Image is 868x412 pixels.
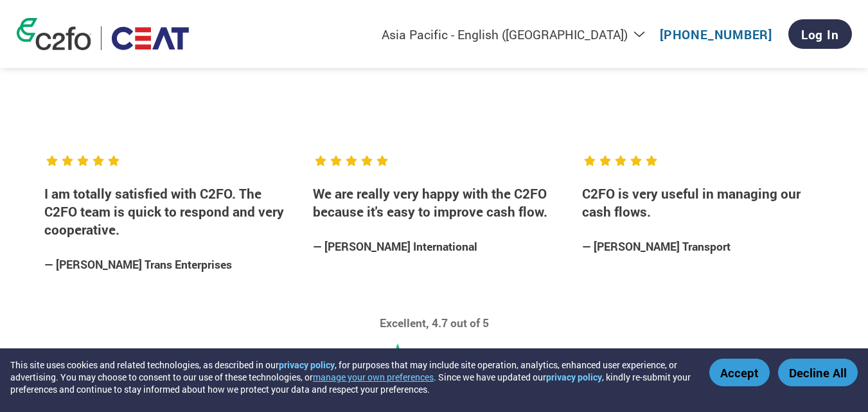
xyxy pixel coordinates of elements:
[615,155,626,166] img: review-star
[330,155,342,166] img: review-star
[93,155,104,166] img: review-star
[111,26,190,50] img: Ceat
[77,155,89,166] img: review-star
[46,155,58,166] img: review-star
[346,155,357,166] img: review-star
[709,359,770,386] button: Accept
[313,184,555,220] h4: We are really very happy with the C2FO because it's easy to improve cash flow.
[313,371,434,383] button: manage your own preferences
[386,343,483,368] img: trust pilot
[44,256,287,273] p: — [PERSON_NAME] Trans Enterprises
[10,359,691,395] div: This site uses cookies and related technologies, as described in our , for purposes that may incl...
[361,155,373,166] img: review-star
[380,315,489,332] p: Excellent, 4.7 out of 5
[582,184,824,220] h4: C2FO is very useful in managing our cash flows.
[646,155,657,166] img: review-star
[788,19,852,49] a: Log In
[778,359,858,386] button: Decline All
[17,18,91,50] img: c2fo logo
[44,184,287,238] h4: I am totally satisfied with C2FO. The C2FO team is quick to respond and very cooperative.
[599,155,611,166] img: review-star
[584,155,596,166] img: review-star
[62,155,73,166] img: review-star
[108,155,120,166] img: review-star
[376,155,388,166] img: review-star
[660,26,772,42] a: [PHONE_NUMBER]
[313,238,555,255] p: — [PERSON_NAME] International
[546,371,602,383] a: privacy policy
[582,238,824,255] p: — [PERSON_NAME] Transport
[630,155,642,166] img: review-star
[315,155,326,166] img: review-star
[279,359,335,371] a: privacy policy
